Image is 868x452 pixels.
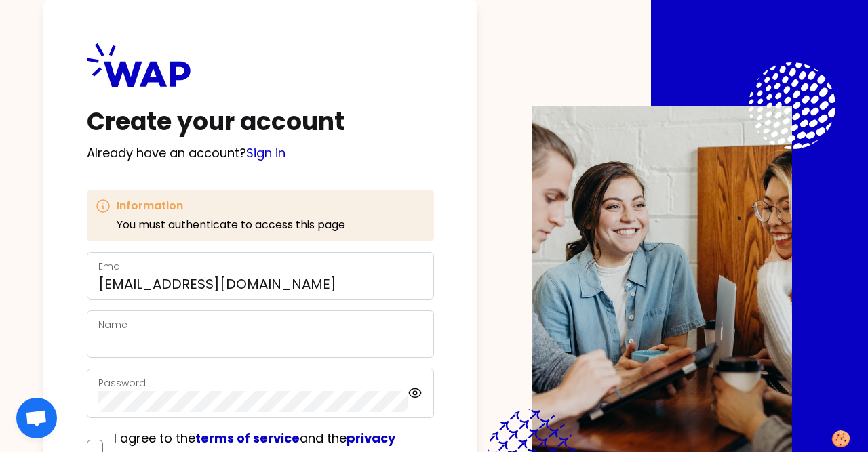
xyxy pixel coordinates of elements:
[246,144,285,161] a: Sign in
[98,260,124,273] label: Email
[16,398,57,438] div: Open chat
[87,108,434,136] h1: Create your account
[98,376,146,390] label: Password
[195,430,300,447] a: terms of service
[87,144,434,163] p: Already have an account?
[98,318,127,331] label: Name
[117,217,345,233] p: You must authenticate to access this page
[117,198,345,214] h3: Information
